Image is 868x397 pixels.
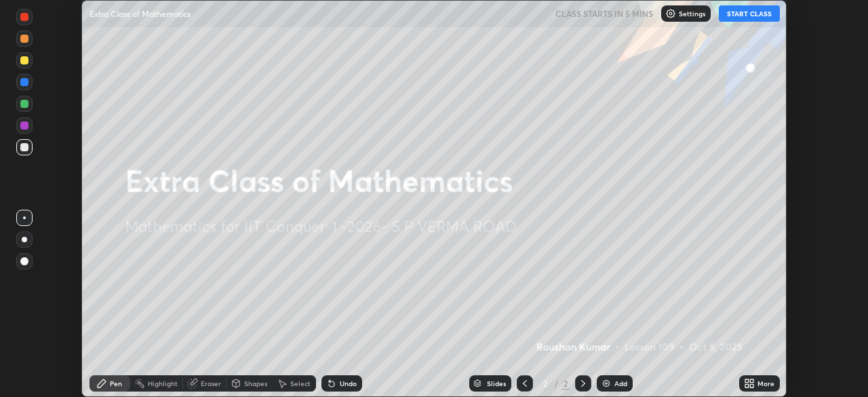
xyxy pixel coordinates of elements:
div: / [555,379,559,387]
div: More [757,380,774,387]
div: Pen [110,380,122,387]
div: Shapes [244,380,267,387]
img: class-settings-icons [665,8,676,19]
div: Highlight [148,380,178,387]
div: Eraser [201,380,221,387]
p: Settings [679,10,705,17]
h5: CLASS STARTS IN 5 MINS [555,7,653,20]
div: Select [290,380,311,387]
div: Add [614,380,627,387]
div: 2 [561,377,570,390]
button: START CLASS [719,5,780,22]
img: add-slide-button [601,378,612,389]
div: Slides [487,380,506,387]
div: Undo [340,380,357,387]
div: 2 [538,379,552,387]
p: Extra Class of Mathematics [90,8,191,19]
